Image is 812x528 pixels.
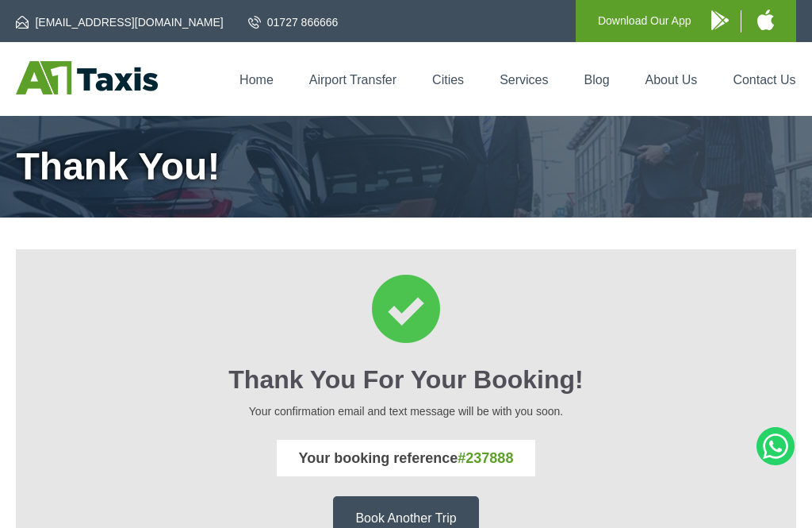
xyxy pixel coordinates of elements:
strong: Your booking reference [299,450,514,466]
a: Contact Us [733,73,795,87]
span: #237888 [458,450,513,466]
a: [EMAIL_ADDRESS][DOMAIN_NAME] [16,14,223,30]
a: Cities [432,73,464,87]
img: A1 Taxis St Albans LTD [16,61,158,94]
p: Your confirmation email and text message will be with you soon. [38,403,773,420]
a: 01727 866666 [248,14,339,30]
img: A1 Taxis iPhone App [757,10,774,30]
h1: Thank You! [16,148,795,186]
img: Thank You for your booking Icon [372,275,440,343]
a: Airport Transfer [309,73,396,87]
img: A1 Taxis Android App [711,10,729,30]
h2: Thank You for your booking! [38,365,773,395]
a: About Us [645,73,698,87]
a: Home [239,73,274,87]
p: Download Our App [598,11,691,31]
a: Services [500,73,548,87]
a: Blog [584,73,610,87]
